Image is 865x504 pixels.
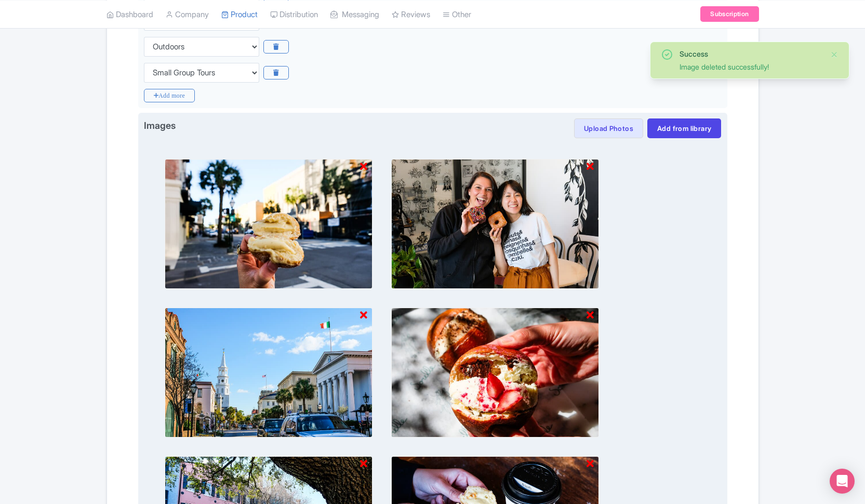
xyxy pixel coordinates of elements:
[830,48,839,61] button: Close
[165,159,372,289] img: mrddhydhc7hndf3udoht.jpg
[647,118,721,138] a: Add from library
[830,469,855,494] div: Open Intercom Messenger
[700,6,758,22] a: Subscription
[574,118,643,138] button: Upload Photos
[391,159,599,289] img: zojjyfp9jnk4e4xxtlxb.jpg
[680,61,822,72] div: Image deleted successfully!
[165,308,372,437] img: lp4yiafyx8dda8o3t8ud.jpg
[391,308,599,437] img: riuiilu0vumqrxslbarl.jpg
[680,48,822,59] div: Success
[144,89,195,102] i: Add more
[144,118,176,135] span: Images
